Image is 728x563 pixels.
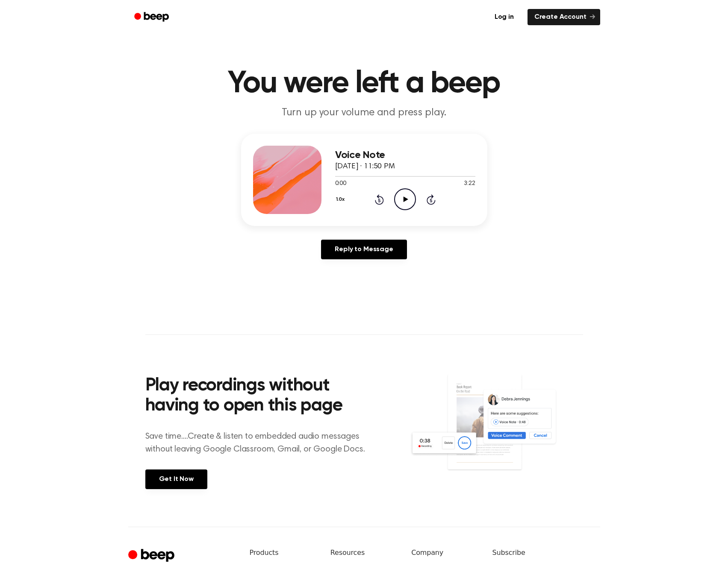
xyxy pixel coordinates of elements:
[492,548,600,558] h6: Subscribe
[335,150,475,161] h3: Voice Note
[321,240,407,259] a: Reply to Message
[250,548,317,558] h6: Products
[145,430,376,456] p: Save time....Create & listen to embedded audio messages without leaving Google Classroom, Gmail, ...
[335,179,346,188] span: 0:00
[528,9,600,25] a: Create Account
[145,376,376,416] h2: Play recordings without having to open this page
[128,9,177,26] a: Beep
[145,469,207,489] a: Get It Now
[335,163,395,170] span: [DATE] · 11:50 PM
[330,548,398,558] h6: Resources
[411,548,478,558] h6: Company
[410,373,583,488] img: Voice Comments on Docs and Recording Widget
[486,7,522,27] a: Log in
[200,106,528,120] p: Turn up your volume and press play.
[335,192,348,207] button: 1.0x
[464,179,475,188] span: 3:22
[145,68,583,99] h1: You were left a beep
